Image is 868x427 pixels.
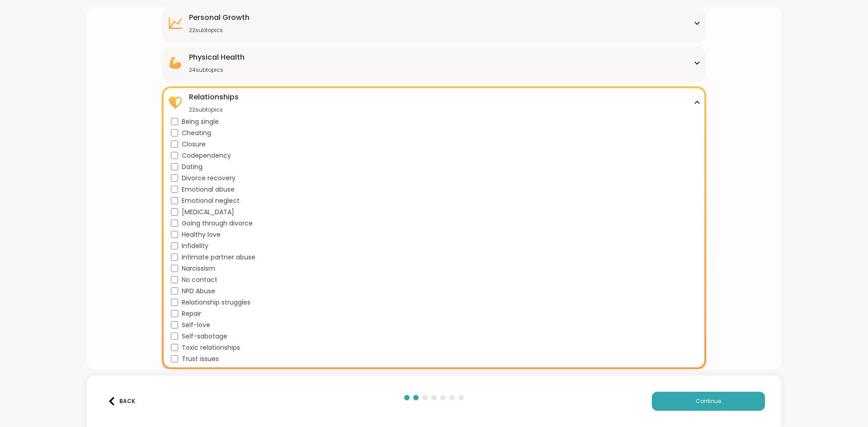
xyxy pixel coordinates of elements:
[182,140,206,149] span: Closure
[182,117,219,127] span: Being single
[182,230,221,239] span: Healthy love
[103,392,139,411] button: Back
[182,162,203,172] span: Dating
[182,241,208,251] span: Infidelity
[182,286,215,296] span: NPD Abuse
[189,92,239,103] div: Relationships
[652,392,765,411] button: Continue
[189,52,245,63] div: Physical Health
[182,309,201,319] span: Repair
[182,151,231,160] span: Codependency
[182,253,255,262] span: Intimate partner abuse
[189,66,245,74] div: 24 subtopics
[182,219,253,228] span: Going through divorce
[189,12,250,23] div: Personal Growth
[182,174,236,183] span: Divorce recovery
[182,128,211,138] span: Cheating
[696,397,721,405] span: Continue
[182,264,215,273] span: Narcissism
[182,332,227,341] span: Self-sabotage
[182,207,234,217] span: [MEDICAL_DATA]
[182,275,217,285] span: No contact
[189,27,250,34] div: 22 subtopics
[189,106,239,113] div: 22 subtopics
[182,320,210,330] span: Self-love
[182,354,219,364] span: Trust issues
[182,185,235,194] span: Emotional abuse
[108,397,135,405] div: Back
[182,196,240,206] span: Emotional neglect
[182,343,240,352] span: Toxic relationships
[182,298,250,307] span: Relationship struggles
